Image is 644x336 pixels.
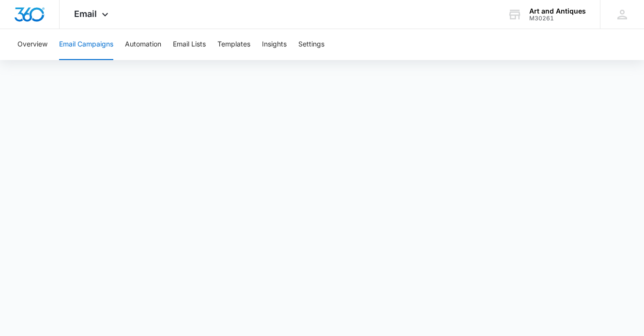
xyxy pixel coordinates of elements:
[529,15,586,22] div: account id
[125,29,161,60] button: Automation
[298,29,324,60] button: Settings
[262,29,287,60] button: Insights
[17,29,47,60] button: Overview
[529,7,586,15] div: account name
[59,29,113,60] button: Email Campaigns
[74,9,97,19] span: Email
[173,29,206,60] button: Email Lists
[217,29,250,60] button: Templates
